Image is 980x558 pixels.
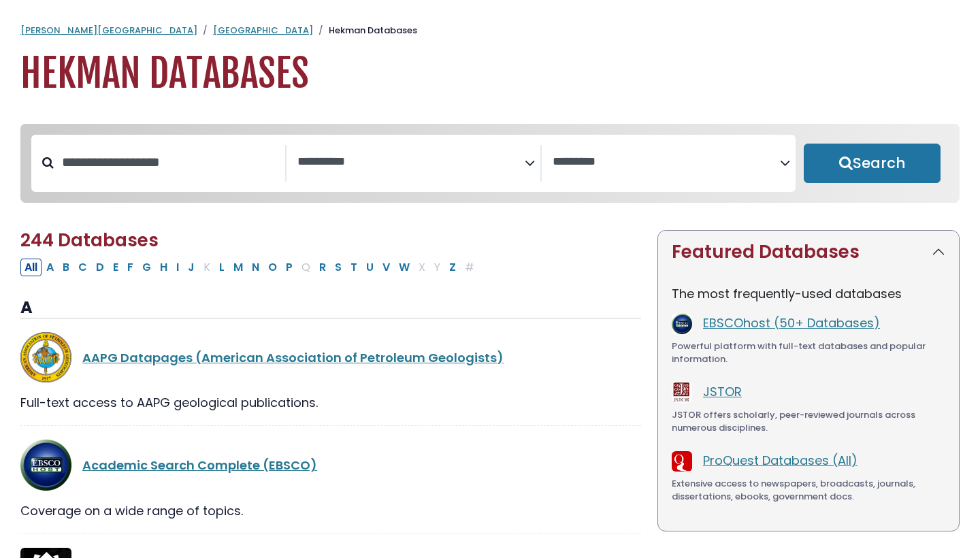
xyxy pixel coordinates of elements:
button: Filter Results C [74,259,91,276]
div: Extensive access to newspapers, broadcasts, journals, dissertations, ebooks, government docs. [672,477,945,504]
h3: A [20,298,641,318]
a: [GEOGRAPHIC_DATA] [213,24,313,37]
button: Filter Results H [156,259,171,276]
div: Alpha-list to filter by first letter of database name [20,258,480,275]
button: Filter Results M [229,259,247,276]
button: Filter Results N [248,259,263,276]
button: All [20,259,42,276]
li: Hekman Databases [313,24,417,37]
button: Filter Results L [215,259,229,276]
button: Featured Databases [658,231,959,274]
span: 244 Databases [20,228,159,252]
div: Powerful platform with full-text databases and popular information. [672,340,945,366]
a: ProQuest Databases (All) [703,452,857,469]
button: Filter Results B [59,259,73,276]
a: Academic Search Complete (EBSCO) [82,457,317,474]
nav: breadcrumb [20,24,960,37]
a: JSTOR [703,383,742,400]
div: Full-text access to AAPG geological publications. [20,393,641,412]
div: JSTOR offers scholarly, peer-reviewed journals across numerous disciplines. [672,408,945,435]
button: Filter Results U [362,259,378,276]
button: Filter Results E [109,259,122,276]
div: Coverage on a wide range of topics. [20,502,641,520]
button: Filter Results P [282,259,297,276]
button: Filter Results G [138,259,155,276]
a: EBSCOhost (50+ Databases) [703,314,880,331]
p: The most frequently-used databases [672,284,945,303]
button: Filter Results T [346,259,361,276]
button: Filter Results R [315,259,330,276]
button: Filter Results W [395,259,414,276]
button: Filter Results I [172,259,183,276]
button: Filter Results F [123,259,137,276]
a: AAPG Datapages (American Association of Petroleum Geologists) [82,349,504,366]
h1: Hekman Databases [20,51,960,97]
button: Submit for Search Results [804,144,941,183]
textarea: Search [297,155,525,169]
button: Filter Results Z [445,259,460,276]
button: Filter Results O [264,259,281,276]
a: [PERSON_NAME][GEOGRAPHIC_DATA] [20,24,197,37]
input: Search database by title or keyword [54,151,285,174]
nav: Search filters [20,124,960,203]
button: Filter Results A [42,259,58,276]
button: Filter Results D [92,259,108,276]
button: Filter Results J [184,259,199,276]
button: Filter Results S [331,259,346,276]
textarea: Search [553,155,780,169]
button: Filter Results V [378,259,394,276]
